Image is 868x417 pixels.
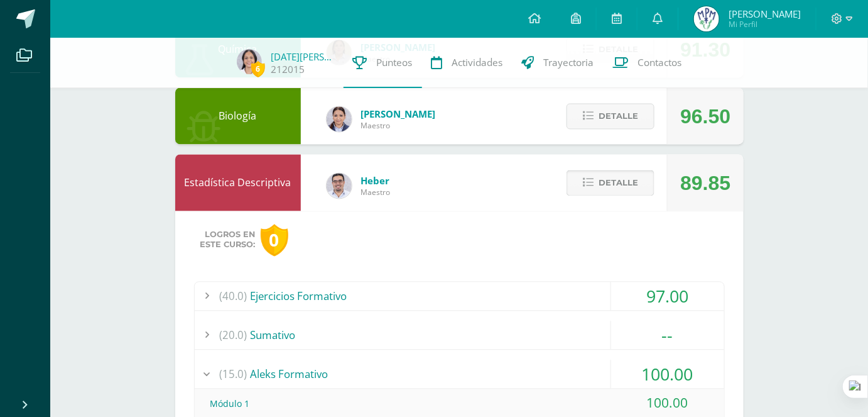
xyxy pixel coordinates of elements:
[604,38,692,88] a: Contactos
[220,360,247,389] span: (15.0)
[599,172,638,195] span: Detalle
[729,19,801,30] span: Mi Perfil
[361,175,391,187] span: Heber
[694,6,719,31] img: 99753301db488abef3517222e3f977fe.png
[344,38,422,88] a: Punteos
[452,56,503,69] span: Actividades
[567,104,654,130] button: Detalle
[680,155,730,212] div: 89.85
[361,121,436,131] span: Maestro
[175,88,301,145] div: Biología
[251,61,265,77] span: 6
[195,321,724,350] div: Sumativo
[361,187,391,198] span: Maestro
[237,49,262,74] img: 14b6f9600bbeae172fd7f038d3506a01.png
[599,105,638,128] span: Detalle
[567,170,654,196] button: Detalle
[200,230,256,250] span: Logros en este curso:
[261,225,288,257] div: 0
[327,107,352,132] img: 855b3dd62270c154f2b859b7888d8297.png
[611,321,724,350] div: --
[729,8,801,20] span: [PERSON_NAME]
[638,56,682,69] span: Contactos
[680,89,730,145] div: 96.50
[220,282,247,311] span: (40.0)
[195,360,724,389] div: Aleks Formativo
[422,38,513,88] a: Actividades
[611,282,724,311] div: 97.00
[271,50,334,63] a: [DATE][PERSON_NAME]
[195,282,724,311] div: Ejercicios Formativo
[544,56,594,69] span: Trayectoria
[271,63,305,76] a: 212015
[361,108,436,121] span: [PERSON_NAME]
[611,360,724,389] div: 100.00
[513,38,604,88] a: Trayectoria
[327,174,352,199] img: 54231652241166600daeb3395b4f1510.png
[175,155,301,211] div: Estadística Descriptiva
[220,321,247,350] span: (20.0)
[377,56,413,69] span: Punteos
